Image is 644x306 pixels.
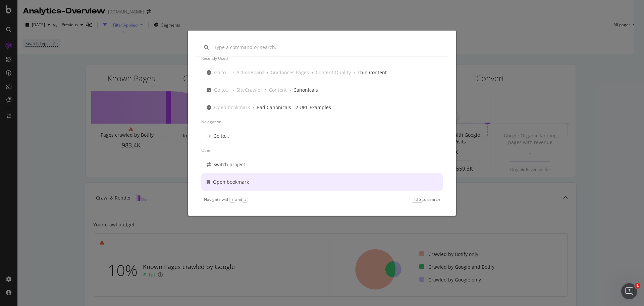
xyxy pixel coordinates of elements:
div: › [267,69,268,76]
div: › [354,69,355,76]
div: › [265,87,266,93]
div: Guidances Pages [271,69,309,76]
div: Thin Content [358,69,387,76]
kbd: Tab [412,197,423,202]
div: modal [188,31,456,216]
div: Recently used [201,53,443,64]
div: Navigate with and [204,196,248,202]
div: Open bookmark [214,104,250,111]
div: Bad Canonicals - 2 URL Examples [257,104,331,111]
div: to search [412,196,440,202]
div: Navigation [201,116,443,127]
input: Type a command or search… [214,44,440,51]
div: Open bookmark [213,179,249,185]
div: Go to... [214,69,230,76]
div: Content Quality [316,69,351,76]
div: Content [269,87,287,93]
iframe: Intercom live chat [621,283,637,299]
div: ActionBoard [236,69,264,76]
div: Other [201,145,443,156]
div: Go to... [214,87,230,93]
div: › [232,69,234,76]
div: Canonicals [293,87,318,93]
div: › [312,69,313,76]
kbd: ↑ [229,197,235,202]
div: › [253,104,254,111]
div: SiteCrawler [236,87,262,93]
div: › [232,87,234,93]
span: 1 [635,283,640,289]
kbd: ↓ [242,197,248,202]
div: › [289,87,291,93]
div: Go to... [213,133,229,139]
div: Switch project [213,161,245,168]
